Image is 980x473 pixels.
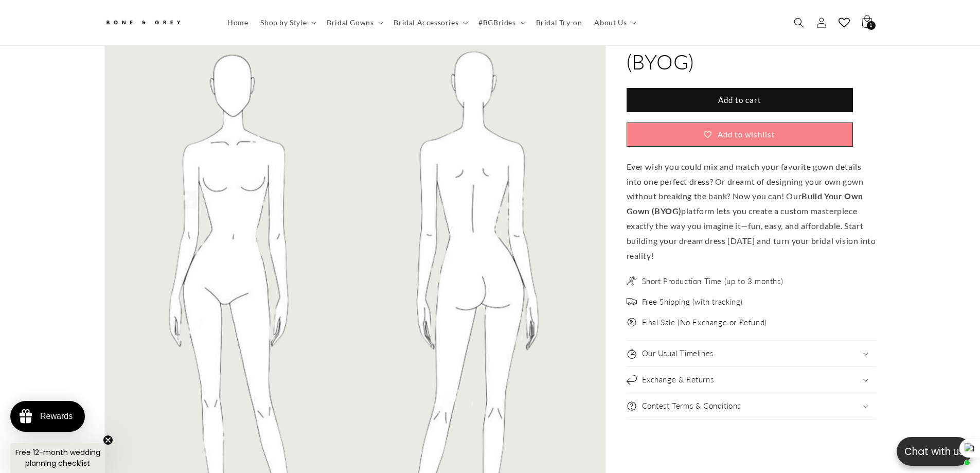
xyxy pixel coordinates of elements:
a: Bridal Try-on [530,12,589,33]
button: Close teaser [103,435,113,445]
summary: Our Usual Timelines [627,341,876,367]
span: About Us [594,18,627,27]
p: Chat with us [897,444,972,459]
span: Shop by Style [260,18,307,27]
summary: Bridal Accessories [387,12,472,33]
h2: Exchange & Returns [642,375,714,386]
img: needle.png [627,276,637,287]
summary: Bridal Gowns [320,12,387,33]
span: #BGBrides [478,18,515,27]
summary: Exchange & Returns [627,367,876,393]
h1: Build Your Own Gown (BYOG) [627,22,876,75]
h2: Contest Terms & Conditions [642,401,741,412]
span: Final Sale (No Exchange or Refund) [642,318,767,328]
summary: Contest Terms & Conditions [627,394,876,419]
span: Short Production Time (up to 3 months) [642,276,783,287]
img: Bone and Grey Bridal [104,14,182,31]
span: Bridal Accessories [394,18,458,27]
span: Free Shipping (with tracking) [642,297,743,307]
h2: Our Usual Timelines [642,349,714,359]
summary: Search [788,11,810,34]
a: Home [221,12,254,33]
p: Ever wish you could mix and match your favorite gown details into one perfect dress? Or dreamt of... [627,160,876,264]
span: Home [227,18,248,27]
summary: Shop by Style [254,12,320,33]
span: Free 12-month wedding planning checklist [15,447,100,468]
div: Rewards [40,412,73,421]
span: Bridal Try-on [536,18,582,27]
span: Bridal Gowns [327,18,373,27]
summary: #BGBrides [472,12,529,33]
div: Free 12-month wedding planning checklistClose teaser [10,443,105,473]
a: Bone and Grey Bridal [100,10,211,35]
img: offer.png [627,318,637,328]
span: 1 [869,21,872,30]
button: Add to cart [627,88,853,112]
summary: About Us [588,12,640,33]
button: Add to wishlist [627,122,853,147]
button: Open chatbox [897,437,972,466]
